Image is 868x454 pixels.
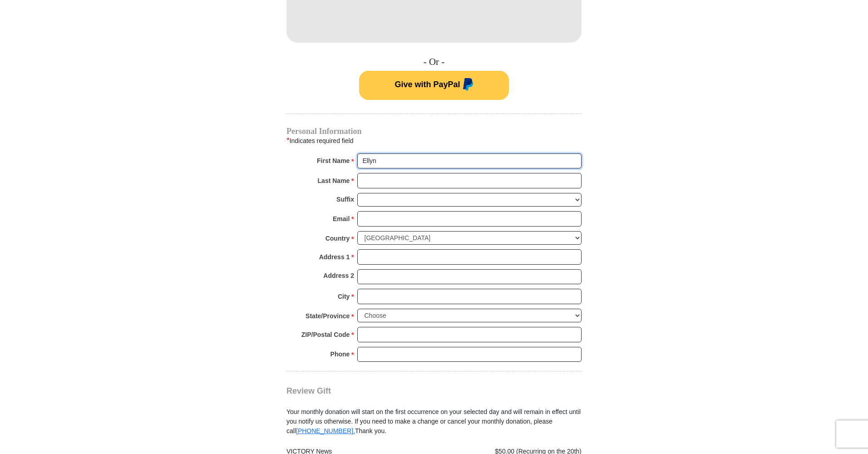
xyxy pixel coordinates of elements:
strong: Email [333,212,350,225]
a: [PHONE_NUMBER]. [296,427,355,434]
button: Give with PayPal [359,71,509,100]
strong: State/Province [306,310,350,322]
strong: Address 2 [323,269,354,282]
span: Review Gift [286,386,331,395]
span: Give with PayPal [395,80,460,89]
h4: - Or - [286,56,582,68]
strong: ZIP/Postal Code [301,328,350,341]
div: Indicates required field [286,135,582,147]
strong: Last Name [318,174,350,187]
img: paypal [460,78,473,93]
div: Your monthly donation will start on the first occurrence on your selected day and will remain in ... [286,396,582,436]
strong: Country [325,232,350,245]
strong: First Name [317,154,350,167]
strong: City [338,290,350,303]
strong: Phone [330,348,350,360]
h4: Personal Information [286,128,582,135]
strong: Address 1 [319,251,350,263]
strong: Suffix [336,193,354,206]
